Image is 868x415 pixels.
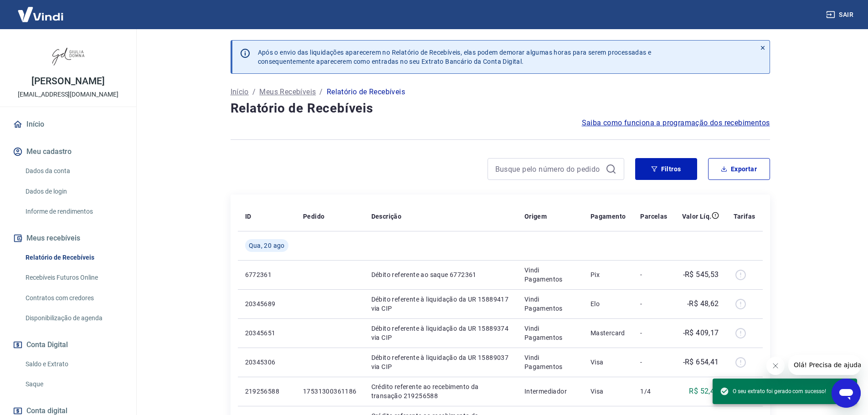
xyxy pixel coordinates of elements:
p: Descrição [371,212,402,221]
p: Débito referente à liquidação da UR 15889374 via CIP [371,324,510,342]
a: Relatório de Recebíveis [22,248,125,267]
p: Vindi Pagamentos [524,295,576,313]
a: Recebíveis Futuros Online [22,268,125,287]
p: / [252,87,256,97]
p: Mastercard [591,328,626,338]
p: Origem [524,212,547,221]
a: Saque [22,375,125,394]
p: Vindi Pagamentos [524,266,576,284]
a: Saiba como funciona a programação dos recebimentos [582,118,770,128]
a: Saldo e Extrato [22,355,125,374]
a: Dados de login [22,182,125,201]
a: Disponibilização de agenda [22,309,125,328]
p: -R$ 409,17 [683,328,719,338]
p: Parcelas [640,212,667,221]
span: Olá! Precisa de ajuda? [5,6,77,14]
p: Valor Líq. [682,212,712,221]
p: Tarifas [734,212,755,221]
h4: Relatório de Recebíveis [231,99,770,118]
p: 17531300361186 [303,387,357,396]
p: Débito referente à liquidação da UR 15889037 via CIP [371,353,510,371]
a: Informe de rendimentos [22,202,125,221]
button: Meu cadastro [11,142,125,162]
p: Visa [591,387,626,396]
p: -R$ 48,62 [687,298,719,309]
img: 11efcaa0-b592-4158-bf44-3e3a1f4dab66.jpeg [50,36,87,73]
p: -R$ 545,53 [683,269,719,280]
span: O seu extrato foi gerado com sucesso! [720,387,826,396]
p: - [640,328,667,338]
p: 20345689 [245,299,288,308]
button: Conta Digital [11,335,125,355]
p: Débito referente ao saque 6772361 [371,270,510,279]
p: / [319,87,323,97]
p: Pedido [303,212,324,221]
p: 20345651 [245,328,288,338]
p: Após o envio das liquidações aparecerem no Relatório de Recebíveis, elas podem demorar algumas ho... [258,48,652,66]
p: Vindi Pagamentos [524,353,576,371]
p: Visa [591,358,626,367]
p: - [640,299,667,308]
p: 219256588 [245,387,288,396]
p: [PERSON_NAME] [31,77,104,86]
a: Meus Recebíveis [259,87,316,97]
iframe: Botão para abrir a janela de mensagens [832,379,861,408]
span: Qua, 20 ago [249,241,285,250]
p: Relatório de Recebíveis [327,87,405,97]
button: Exportar [708,158,770,180]
button: Filtros [635,158,697,180]
p: ID [245,212,252,221]
p: Elo [591,299,626,308]
p: [EMAIL_ADDRESS][DOMAIN_NAME] [18,90,118,99]
a: Dados da conta [22,162,125,180]
p: Crédito referente ao recebimento da transação 219256588 [371,382,510,400]
iframe: Mensagem da empresa [788,355,861,375]
p: 6772361 [245,270,288,279]
button: Sair [824,6,857,23]
p: R$ 52,40 [689,386,719,397]
a: Início [11,114,125,134]
p: 1/4 [640,387,667,396]
p: Débito referente à liquidação da UR 15889417 via CIP [371,295,510,313]
button: Meus recebíveis [11,228,125,248]
a: Início [231,87,249,97]
p: - [640,358,667,367]
input: Busque pelo número do pedido [495,162,602,176]
p: - [640,270,667,279]
img: Vindi [11,0,70,28]
a: Contratos com credores [22,289,125,307]
p: Pix [591,270,626,279]
p: Vindi Pagamentos [524,324,576,342]
p: Pagamento [591,212,626,221]
iframe: Fechar mensagem [766,357,785,375]
p: Intermediador [524,387,576,396]
p: -R$ 654,41 [683,357,719,368]
p: 20345306 [245,358,288,367]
